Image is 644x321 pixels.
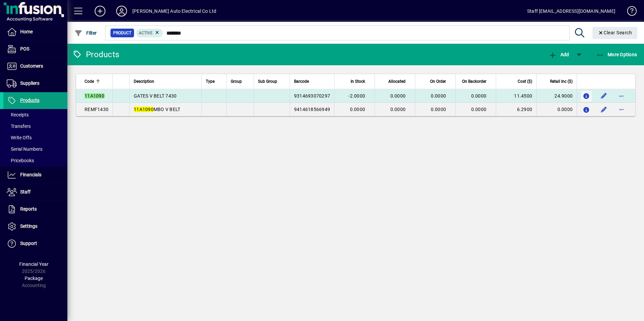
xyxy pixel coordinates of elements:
[348,93,365,99] span: -2.0000
[134,107,180,112] span: MBO V BELT
[85,107,108,112] span: REMF1430
[351,78,365,85] span: In Stock
[622,1,636,23] a: Knowledge Base
[390,93,406,99] span: 0.0000
[231,78,250,85] div: Group
[25,276,43,281] span: Package
[339,78,371,85] div: In Stock
[258,78,286,85] div: Sub Group
[73,27,99,39] button: Filter
[430,78,446,85] span: On Order
[471,107,487,112] span: 0.0000
[231,78,242,85] span: Group
[390,107,406,112] span: 0.0000
[460,78,492,85] div: On Backorder
[206,78,215,85] span: Type
[599,91,609,101] button: Edit
[3,155,67,166] a: Pricebooks
[3,218,67,235] a: Settings
[132,6,216,16] div: [PERSON_NAME] Auto Electrical Co Ltd
[388,78,406,85] span: Allocated
[536,89,577,103] td: 24.9000
[3,41,67,58] a: POS
[19,261,49,267] span: Financial Year
[3,235,67,252] a: Support
[20,206,37,212] span: Reports
[592,27,638,39] button: Clear
[518,78,532,85] span: Cost ($)
[536,103,577,116] td: 0.0000
[598,30,632,35] span: Clear Search
[20,98,39,103] span: Products
[85,93,104,99] em: 11A1090
[379,78,412,85] div: Allocated
[20,189,31,194] span: Staff
[596,52,637,57] span: More Options
[72,49,119,60] div: Products
[20,29,33,34] span: Home
[3,109,67,120] a: Receipts
[134,78,154,85] span: Description
[136,29,163,37] mat-chip: Activation Status: Active
[134,107,154,112] em: 11A1090
[85,78,108,85] div: Code
[549,52,569,57] span: Add
[85,78,94,85] span: Code
[294,78,330,85] div: Barcode
[350,107,365,112] span: 0.0000
[139,31,153,35] span: Active
[3,184,67,201] a: Staff
[3,24,67,40] a: Home
[462,78,486,85] span: On Backorder
[616,91,627,101] button: More options
[7,123,31,129] span: Transfers
[431,107,446,112] span: 0.0000
[20,223,37,229] span: Settings
[206,78,222,85] div: Type
[496,89,536,103] td: 11.4500
[7,112,29,117] span: Receipts
[7,146,42,152] span: Serial Numbers
[471,93,487,99] span: 0.0000
[496,103,536,116] td: 6.2900
[113,30,131,36] span: Product
[3,143,67,155] a: Serial Numbers
[134,93,176,99] span: GATES V BELT 7430
[294,78,309,85] span: Barcode
[3,167,67,183] a: Financials
[547,48,571,61] button: Add
[294,93,330,99] span: 9314693070297
[258,78,277,85] span: Sub Group
[7,135,32,140] span: Write Offs
[20,172,41,177] span: Financials
[431,93,446,99] span: 0.0000
[599,104,609,115] button: Edit
[3,120,67,132] a: Transfers
[111,5,132,17] button: Profile
[134,78,197,85] div: Description
[3,58,67,75] a: Customers
[419,78,452,85] div: On Order
[294,107,330,112] span: 9414618566949
[527,6,615,16] div: Staff [EMAIL_ADDRESS][DOMAIN_NAME]
[74,30,97,36] span: Filter
[89,5,111,17] button: Add
[594,48,639,61] button: More Options
[20,80,39,86] span: Suppliers
[616,104,627,115] button: More options
[20,241,37,246] span: Support
[20,63,43,69] span: Customers
[3,201,67,218] a: Reports
[7,158,34,163] span: Pricebooks
[550,78,573,85] span: Retail Inc ($)
[3,132,67,143] a: Write Offs
[3,75,67,92] a: Suppliers
[20,46,29,51] span: POS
